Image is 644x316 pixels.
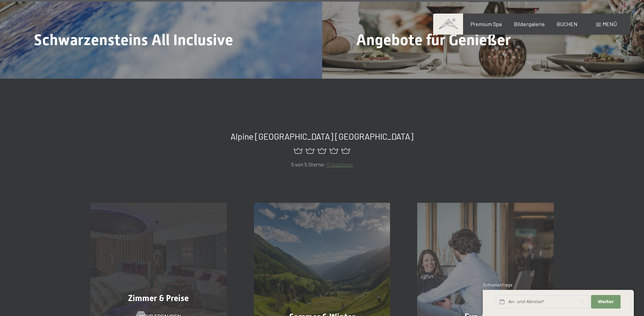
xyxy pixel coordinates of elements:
[327,161,353,167] a: Tripadivsor
[356,31,511,49] span: Angebote für Genießer
[128,293,189,303] span: Zimmer & Preise
[598,299,614,305] span: Weiter
[483,282,512,288] span: Schnellanfrage
[514,21,545,27] a: Bildergalerie
[34,31,233,49] span: Schwarzensteins All Inclusive
[471,21,502,27] a: Premium Spa
[603,21,617,27] span: Menü
[591,295,620,309] button: Weiter
[231,131,413,141] span: Alpine [GEOGRAPHIC_DATA] [GEOGRAPHIC_DATA]
[557,21,577,27] a: BUCHEN
[90,160,554,169] p: 5 von 5 Sterne -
